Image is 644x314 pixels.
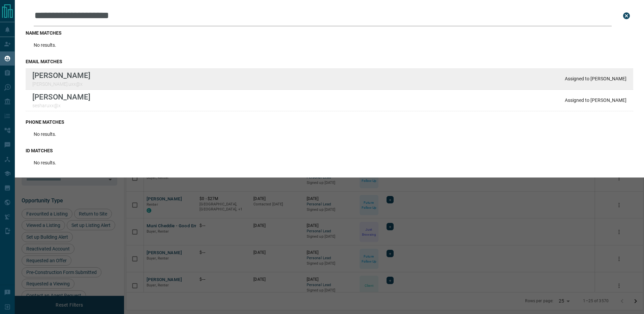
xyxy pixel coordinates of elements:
[26,30,633,36] h3: name matches
[32,92,90,101] p: [PERSON_NAME]
[34,131,56,137] p: No results.
[565,76,626,81] p: Assigned to [PERSON_NAME]
[26,59,633,64] h3: email matches
[32,71,90,80] p: [PERSON_NAME]
[34,42,56,48] p: No results.
[26,148,633,153] h3: id matches
[32,81,90,87] p: [PERSON_NAME].uxx@x
[34,160,56,165] p: No results.
[565,97,626,103] p: Assigned to [PERSON_NAME]
[26,119,633,125] h3: phone matches
[32,103,90,108] p: sesharuxx@x
[620,9,633,23] button: close search bar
